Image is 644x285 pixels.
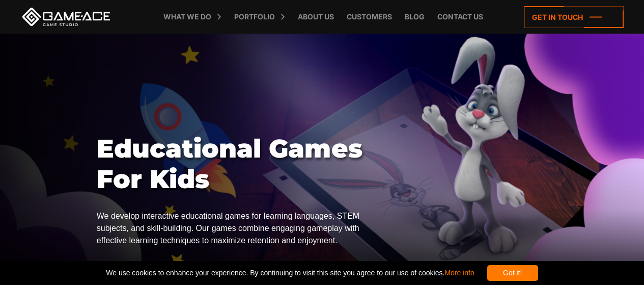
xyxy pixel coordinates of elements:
[97,134,367,195] h1: Educational Games For Kids
[524,6,624,28] a: Get in touch
[97,210,367,247] p: We develop interactive educational games for learning languages, STEM subjects, and skill-buildin...
[444,269,474,277] a: More info
[487,265,538,281] div: Got it!
[106,265,474,281] span: We use cookies to enhance your experience. By continuing to visit this site you agree to our use ...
